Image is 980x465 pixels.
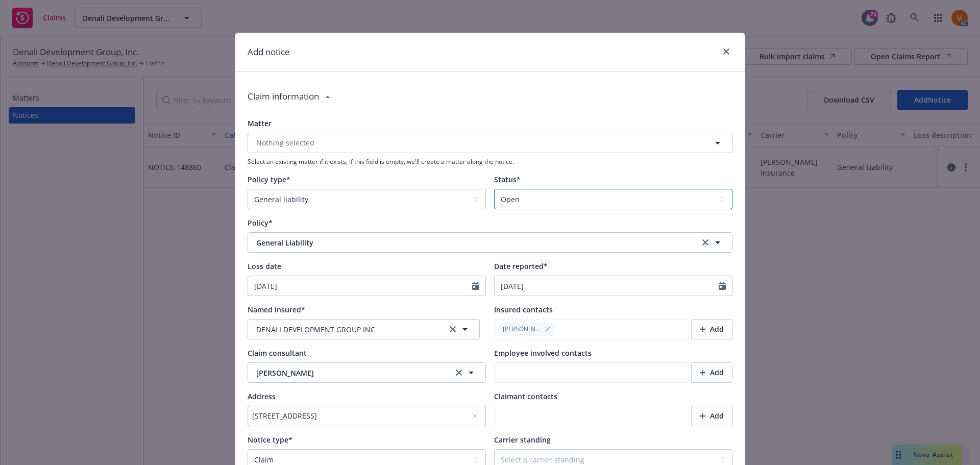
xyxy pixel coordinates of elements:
[248,218,273,228] span: Policy*
[494,348,592,358] span: Employee involved contacts
[494,435,551,445] span: Carrier standing
[248,232,732,253] button: General Liabilityclear selection
[691,319,732,339] button: Add
[248,157,732,166] span: Select an existing matter if it exists, if this field is empty, we'll create a matter along the n...
[699,236,712,249] a: clear selection
[248,406,486,426] button: [STREET_ADDRESS]
[248,118,272,128] span: Matter
[494,175,521,184] span: Status*
[453,366,465,379] a: clear selection
[256,324,375,335] span: DENALI DEVELOPMENT GROUP INC
[248,319,480,339] button: DENALI DEVELOPMENT GROUP INCclear selection
[248,45,290,59] h1: Add notice
[691,406,732,426] button: Add
[248,175,290,184] span: Policy type*
[248,82,319,111] div: Claim information
[248,391,276,401] span: Address
[248,133,732,153] button: Nothing selected
[248,261,281,271] span: Loss date
[256,368,444,378] span: [PERSON_NAME]
[248,305,305,314] span: Named insured*
[720,45,732,58] a: close
[252,410,471,421] div: [STREET_ADDRESS]
[494,261,548,271] span: Date reported*
[700,363,724,382] div: Add
[248,362,486,383] button: [PERSON_NAME]clear selection
[495,276,719,296] input: MM/DD/YYYY
[472,282,479,290] svg: Calendar
[494,305,553,314] span: Insured contacts
[503,325,541,334] span: [PERSON_NAME] Low
[494,391,557,401] span: Claimant contacts
[700,406,724,426] div: Add
[256,237,666,248] span: General Liability
[719,282,726,290] svg: Calendar
[256,137,314,148] span: Nothing selected
[248,276,472,296] input: MM/DD/YYYY
[248,82,732,111] div: Claim information
[700,320,724,339] div: Add
[248,348,307,358] span: Claim consultant
[447,323,459,335] a: clear selection
[691,362,732,383] button: Add
[248,435,292,445] span: Notice type*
